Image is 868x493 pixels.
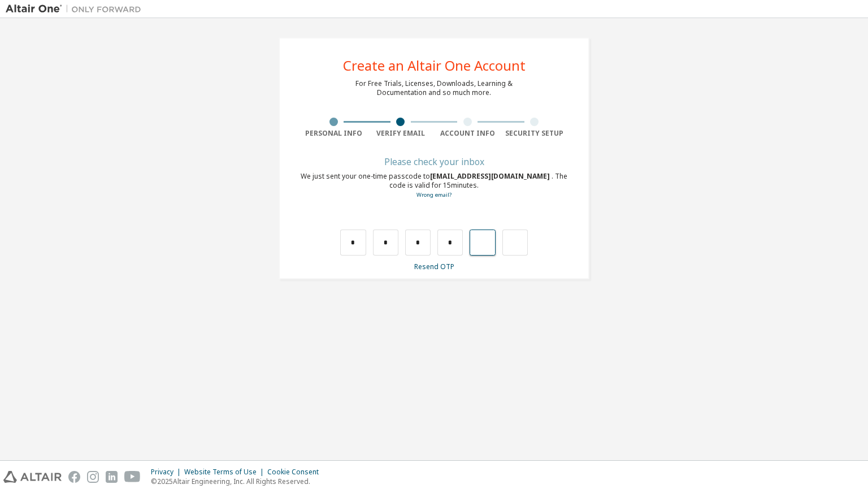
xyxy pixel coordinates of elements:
div: Account Info [434,129,501,138]
div: Cookie Consent [267,468,325,477]
img: youtube.svg [124,471,141,483]
img: Altair One [6,3,147,15]
a: Go back to the registration form [416,191,452,198]
div: For Free Trials, Licenses, Downloads, Learning & Documentation and so much more. [355,79,513,97]
div: Privacy [151,468,184,477]
div: Personal Info [300,129,367,138]
div: Verify Email [367,129,435,138]
img: altair_logo.svg [3,471,62,483]
img: instagram.svg [87,471,99,483]
div: Security Setup [501,129,568,138]
div: We just sent your one-time passcode to . The code is valid for 15 minutes. [300,172,568,200]
p: © 2025 Altair Engineering, Inc. All Rights Reserved. [151,477,325,486]
div: Create an Altair One Account [343,59,526,72]
img: linkedin.svg [106,471,118,483]
div: Please check your inbox [300,158,568,165]
div: Website Terms of Use [184,468,267,477]
a: Resend OTP [414,262,454,271]
span: [EMAIL_ADDRESS][DOMAIN_NAME] [430,171,552,181]
img: facebook.svg [68,471,80,483]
